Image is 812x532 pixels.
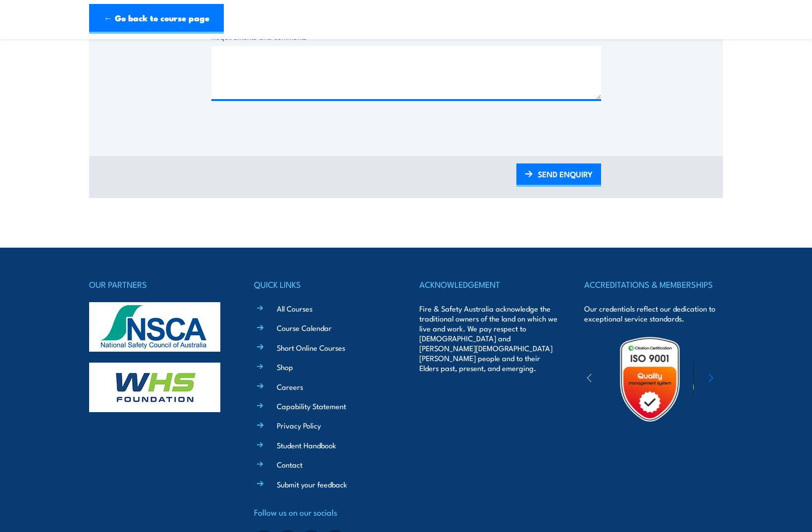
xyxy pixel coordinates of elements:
a: Shop [277,362,293,372]
a: Student Handbook [277,440,336,450]
h4: Follow us on our socials [254,505,393,519]
img: ewpa-logo [693,362,779,396]
a: Capability Statement [277,401,346,411]
h4: ACCREDITATIONS & MEMBERSHIPS [584,277,723,291]
a: SEND ENQUIRY [516,163,601,187]
a: Privacy Policy [277,420,321,430]
a: Short Online Courses [277,342,345,353]
img: whs-logo-footer [89,363,220,412]
img: Untitled design (19) [607,336,693,423]
p: Fire & Safety Australia acknowledge the traditional owners of the land on which we live and work.... [419,304,558,373]
a: Contact [277,459,303,470]
a: Careers [277,381,303,392]
h4: QUICK LINKS [254,277,393,291]
a: All Courses [277,303,312,314]
h4: OUR PARTNERS [89,277,228,291]
h4: ACKNOWLEDGEMENT [419,277,558,291]
a: Submit your feedback [277,479,347,489]
a: ← Go back to course page [89,4,224,34]
img: nsca-logo-footer [89,302,220,352]
a: Course Calendar [277,322,332,333]
p: Our credentials reflect our dedication to exceptional service standards. [584,304,723,323]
